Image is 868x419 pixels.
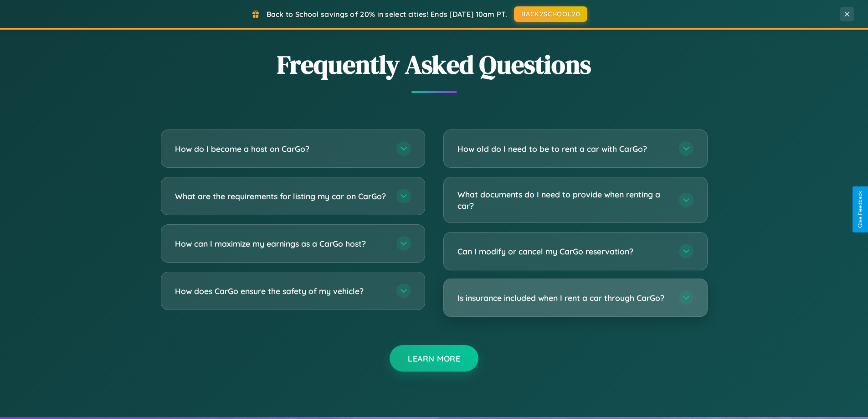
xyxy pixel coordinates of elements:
[175,143,387,155] h3: How do I become a host on CarGo?
[457,189,670,211] h3: What documents do I need to provide when renting a car?
[390,345,478,372] button: Learn More
[457,292,670,304] h3: Is insurance included when I rent a car through CarGo?
[457,246,670,257] h3: Can I modify or cancel my CarGo reservation?
[175,238,387,249] h3: How can I maximize my earnings as a CarGo host?
[457,143,670,155] h3: How old do I need to be to rent a car with CarGo?
[175,285,387,297] h3: How does CarGo ensure the safety of my vehicle?
[514,6,587,22] button: BACK2SCHOOL20
[267,10,507,19] span: Back to School savings of 20% in select cities! Ends [DATE] 10am PT.
[857,191,863,228] div: Give Feedback
[175,191,387,202] h3: What are the requirements for listing my car on CarGo?
[161,47,708,82] h2: Frequently Asked Questions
